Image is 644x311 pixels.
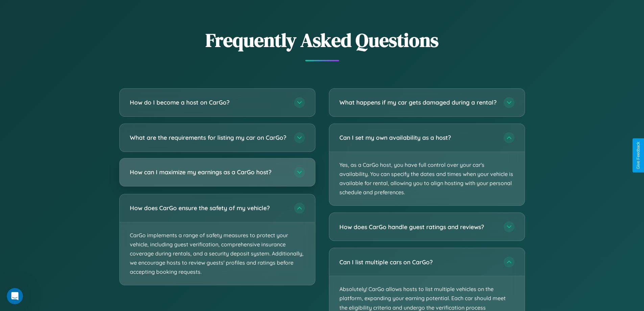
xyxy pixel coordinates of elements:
[339,133,497,142] h3: Can I set my own availability as a host?
[130,98,287,107] h3: How do I become a host on CarGo?
[339,223,497,231] h3: How does CarGo handle guest ratings and reviews?
[339,98,497,107] h3: What happens if my car gets damaged during a rental?
[120,222,315,285] p: CarGo implements a range of safety measures to protect your vehicle, including guest verification...
[636,142,641,169] div: Give Feedback
[329,152,525,206] p: Yes, as a CarGo host, you have full control over your car's availability. You can specify the dat...
[7,288,23,304] iframe: Intercom live chat
[130,133,287,142] h3: What are the requirements for listing my car on CarGo?
[130,204,287,212] h3: How does CarGo ensure the safety of my vehicle?
[339,258,497,266] h3: Can I list multiple cars on CarGo?
[130,168,287,176] h3: How can I maximize my earnings as a CarGo host?
[119,27,525,53] h2: Frequently Asked Questions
